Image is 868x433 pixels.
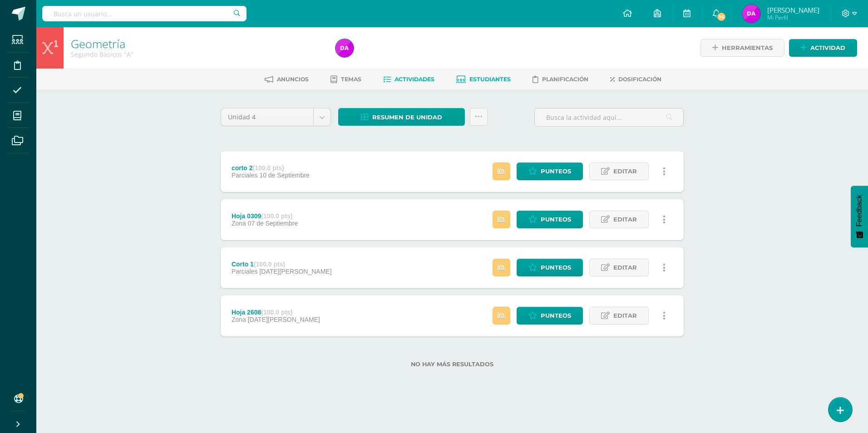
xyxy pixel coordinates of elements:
[613,211,637,228] span: Editar
[248,220,298,227] span: 07 de Septiembre
[259,268,331,275] span: [DATE][PERSON_NAME]
[248,316,320,323] span: [DATE][PERSON_NAME]
[341,76,361,83] span: Temas
[517,307,583,325] a: Punteos
[613,307,637,324] span: Editar
[330,72,361,87] a: Temas
[613,259,637,276] span: Editar
[742,5,760,23] img: 10ff0b26909370768b000b86823b4192.png
[232,212,298,220] div: Hoja 0309
[541,163,571,180] span: Punteos
[253,164,284,172] strong: (100.0 pts)
[228,108,306,126] span: Unidad 4
[335,39,354,57] img: 10ff0b26909370768b000b86823b4192.png
[71,36,125,51] a: Geometría
[221,108,330,126] a: Unidad 4
[613,163,637,180] span: Editar
[767,5,819,15] span: [PERSON_NAME]
[789,39,857,57] a: Actividad
[855,195,863,226] span: Feedback
[722,39,773,56] span: Herramientas
[221,361,684,368] label: No hay más resultados
[610,72,661,87] a: Dosificación
[261,309,292,316] strong: (100.0 pts)
[277,76,309,83] span: Anuncios
[810,39,845,56] span: Actividad
[541,259,571,276] span: Punteos
[517,162,583,180] a: Punteos
[395,76,434,83] span: Actividades
[716,12,726,22] span: 14
[232,261,332,268] div: Corto 1
[541,307,571,324] span: Punteos
[767,14,819,21] span: Mi Perfil
[232,316,246,323] span: Zona
[71,50,325,59] div: Segundo Básicos 'A'
[232,309,320,316] div: Hoja 2608
[261,212,292,220] strong: (100.0 pts)
[700,39,784,57] a: Herramientas
[232,172,258,179] span: Parciales
[618,76,661,83] span: Dosificación
[469,76,511,83] span: Estudiantes
[517,259,583,276] a: Punteos
[42,6,247,21] input: Busca un usuario...
[259,172,310,179] span: 10 de Septiembre
[456,72,511,87] a: Estudiantes
[535,108,683,126] input: Busca la actividad aquí...
[265,72,309,87] a: Anuncios
[232,220,246,227] span: Zona
[541,211,571,228] span: Punteos
[533,72,588,87] a: Planificación
[338,108,465,126] a: Resumen de unidad
[232,268,258,275] span: Parciales
[383,72,434,87] a: Actividades
[232,164,310,172] div: corto 2
[71,37,325,50] h1: Geometría
[517,211,583,228] a: Punteos
[851,186,868,247] button: Feedback - Mostrar encuesta
[254,261,285,268] strong: (100.0 pts)
[372,109,442,126] span: Resumen de unidad
[542,76,588,83] span: Planificación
